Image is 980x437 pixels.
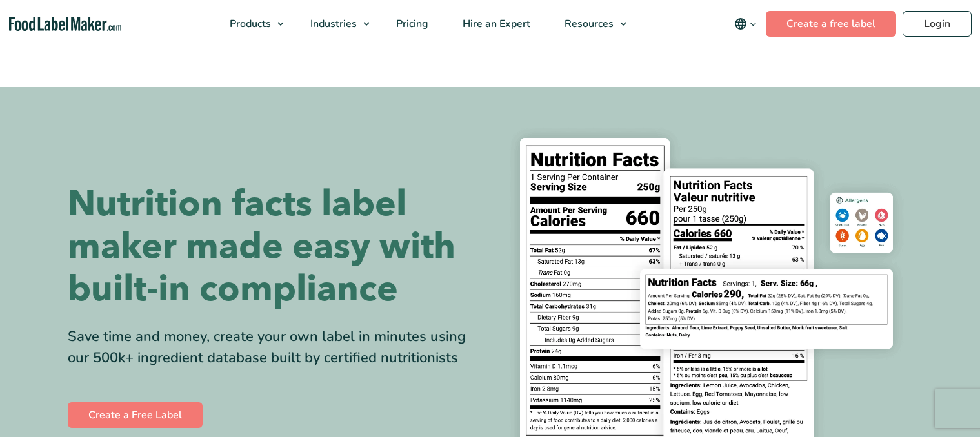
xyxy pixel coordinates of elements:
a: Create a free label [766,11,896,37]
span: Pricing [392,17,430,31]
span: Industries [306,17,358,31]
span: Resources [561,17,615,31]
div: Save time and money, create your own label in minutes using our 500k+ ingredient database built b... [68,326,481,369]
a: Create a Free Label [68,402,203,428]
a: Login [903,11,972,37]
span: Hire an Expert [459,17,532,31]
span: Products [226,17,272,31]
h1: Nutrition facts label maker made easy with built-in compliance [68,183,481,311]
